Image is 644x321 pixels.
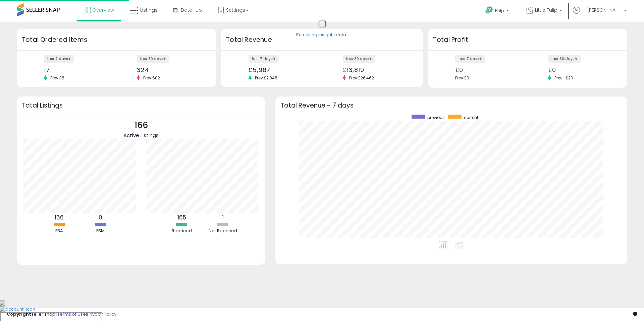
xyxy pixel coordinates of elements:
span: Overview [92,7,114,13]
b: 165 [177,213,186,221]
div: £13,819 [343,66,411,73]
label: last 7 days [455,55,485,63]
span: Help [495,8,504,13]
label: last 30 days [548,55,581,63]
div: 324 [137,66,204,73]
b: 0 [99,213,102,221]
i: Get Help [485,6,493,14]
label: last 30 days [137,55,169,63]
span: Prev: 38 [47,75,68,81]
span: Prev: £2,048 [252,75,281,81]
p: 166 [123,119,159,132]
div: Retrieving insights data.. [296,32,348,38]
span: Prev: £26,462 [346,75,377,81]
div: FBA [39,228,79,234]
h3: Total Revenue - 7 days [280,103,622,108]
span: Hi [PERSON_NAME] [582,7,622,13]
span: Little Tulip [535,7,557,13]
h3: Total Revenue [226,35,418,45]
div: FBM [80,228,120,234]
h3: Total Profit [433,35,622,45]
div: £5,967 [249,66,317,73]
div: Not Repriced [203,228,243,234]
b: 166 [55,213,64,221]
span: Prev: £0 [455,75,469,81]
span: previous [427,115,445,120]
a: Help [480,1,516,22]
span: Listings [140,7,158,13]
span: Active Listings [123,132,159,139]
span: DataHub [181,7,202,13]
h3: Total Ordered Items [22,35,211,45]
label: last 30 days [343,55,375,63]
div: £0 [455,66,523,73]
div: £0 [548,66,615,73]
span: Prev: -£20 [551,75,577,81]
span: Prev: 602 [140,75,163,81]
label: last 7 days [44,55,74,63]
b: 1 [222,213,224,221]
span: current [464,115,478,120]
div: 171 [44,66,111,73]
h3: Total Listings [22,103,260,108]
label: last 7 days [249,55,279,63]
a: Hi [PERSON_NAME] [573,7,627,22]
div: Repriced [162,228,202,234]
